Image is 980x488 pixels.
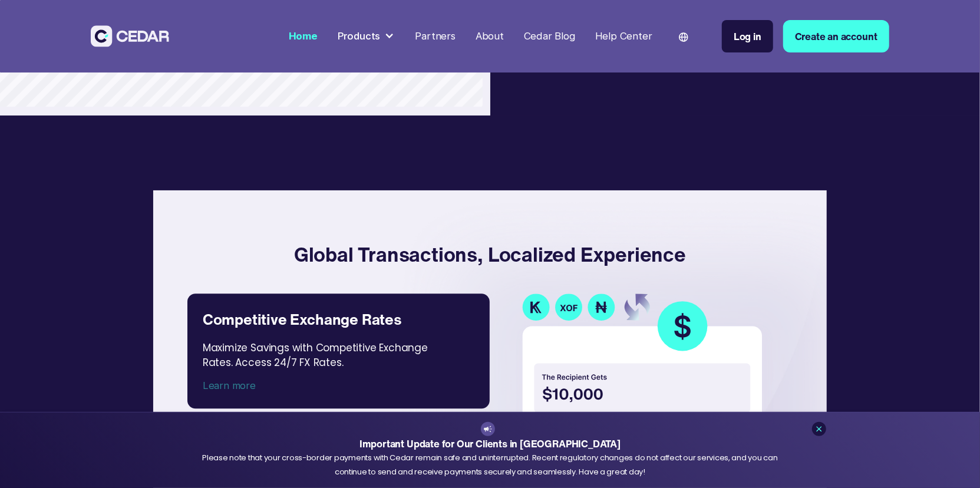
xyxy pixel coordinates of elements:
div: Log in [734,29,761,44]
div: Home [289,29,318,44]
div: Cedar Blog [524,29,575,44]
div: Please note that your cross-border payments with Cedar remain safe and uninterrupted. Recent regu... [202,451,779,479]
a: Help Center [590,23,657,50]
img: announcement [483,424,493,434]
a: Create an account [783,20,889,52]
img: world icon [679,32,688,42]
a: Cedar Blog [519,23,580,50]
a: About [470,23,509,50]
a: Home [283,23,322,50]
h4: Global Transactions, Localized Experience [178,216,801,294]
div: Products [338,29,381,44]
div: Partners [415,29,456,44]
a: Log in [722,20,773,52]
a: Partners [410,23,460,50]
div: Learn more [203,378,475,393]
strong: Important Update for Our Clients in [GEOGRAPHIC_DATA] [359,436,621,451]
div: Help Center [595,29,652,44]
div: About [476,29,504,44]
div: Maximize Savings with Competitive Exchange Rates. Access 24/7 FX Rates. [203,331,466,378]
div: Competitive Exchange Rates [203,308,475,331]
div: Products [332,24,400,48]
